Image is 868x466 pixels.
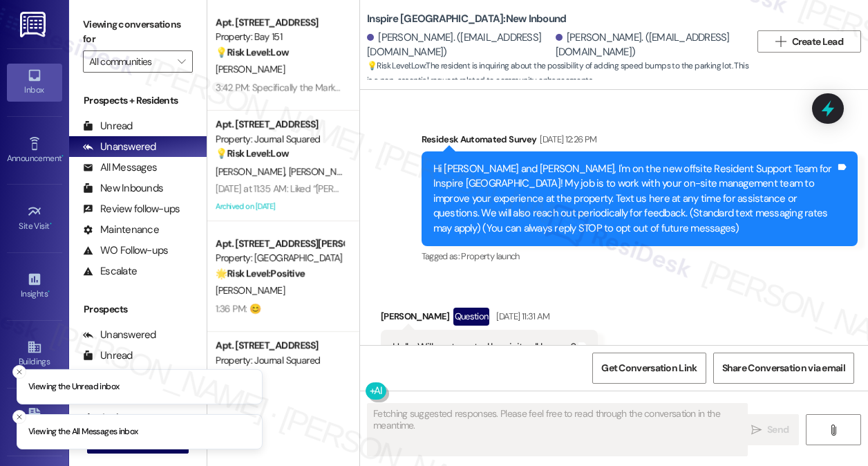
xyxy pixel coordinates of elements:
div: Escalate [83,264,137,279]
strong: 💡 Risk Level: Low [367,60,425,71]
div: Prospects [69,302,207,317]
button: Share Conversation via email [713,353,854,384]
div: WO Follow-ups [83,243,168,258]
a: Site Visit • [7,200,62,237]
div: Residesk Automated Survey [422,132,858,151]
div: Property: Bay 151 [216,30,343,44]
span: [PERSON_NAME] [289,165,362,178]
label: Viewing conversations for [83,14,193,50]
span: Create Lead [792,35,843,49]
div: 3:42 PM: Specifically the Marketplace Section. Two of my items are waiting for approval [216,81,564,93]
div: Property: Journal Squared [216,132,343,147]
div: [DATE] 11:31 AM [493,309,549,324]
button: Send [741,414,799,445]
img: ResiDesk Logo [20,12,48,37]
div: Property: Journal Squared [216,353,343,368]
p: Viewing the Unread inbox [28,380,119,393]
div: Unread [83,119,133,133]
p: Viewing the All Messages inbox [28,426,138,438]
strong: 🌟 Risk Level: Positive [216,267,305,279]
div: Apt. [STREET_ADDRESS] [216,338,343,353]
div: New Inbounds [83,181,163,196]
div: Unanswered [83,140,156,154]
span: Send [767,422,789,437]
div: Apt. [STREET_ADDRESS] [216,117,343,131]
span: [PERSON_NAME] [216,63,285,75]
button: Create Lead [757,30,861,53]
div: [PERSON_NAME] [381,308,598,330]
button: Close toast [12,364,26,378]
textarea: Fetching suggested responses. Please feel free to read through the conversation in the meantime. [368,404,747,456]
div: Apt. [STREET_ADDRESS][PERSON_NAME] [216,236,343,251]
div: Hello. Will pest control be visits all homes? [393,340,576,355]
a: Insights • [7,268,62,305]
div: Apt. [STREET_ADDRESS] [216,15,343,30]
span: : The resident is inquiring about the possibility of adding speed bumps to the parking lot. This ... [367,59,751,88]
strong: 💡 Risk Level: Low [216,46,289,58]
button: Get Conversation Link [592,353,706,384]
div: Maintenance [83,223,159,237]
span: [PERSON_NAME] [216,284,285,297]
span: • [62,151,64,161]
span: Share Conversation via email [722,361,845,375]
div: [PERSON_NAME]. ([EMAIL_ADDRESS][DOMAIN_NAME]) [556,30,741,60]
div: Tagged as: [422,246,858,266]
div: 1:36 PM: 😊 [216,302,261,315]
span: Property launch [461,250,519,262]
span: • [50,219,52,229]
a: Inbox [7,64,62,101]
div: [PERSON_NAME]. ([EMAIL_ADDRESS][DOMAIN_NAME]) [367,30,552,60]
i:  [775,36,786,47]
a: Leads [7,404,62,441]
input: All communities [89,50,171,73]
div: Review follow-ups [83,202,180,216]
a: Buildings [7,335,62,373]
i:  [178,56,185,67]
span: Get Conversation Link [601,361,697,375]
strong: 💡 Risk Level: Low [216,147,289,160]
div: [DATE] 12:26 PM [536,132,596,147]
i:  [828,425,838,436]
div: Archived on [DATE] [214,198,345,215]
div: Prospects + Residents [69,93,207,108]
span: • [48,287,50,297]
div: Hi [PERSON_NAME] and [PERSON_NAME], I'm on the new offsite Resident Support Team for Inspire [GEO... [433,162,836,236]
i:  [751,425,762,436]
div: Property: [GEOGRAPHIC_DATA] [216,251,343,265]
b: Inspire [GEOGRAPHIC_DATA]: New Inbound [367,12,566,26]
div: Unanswered [83,328,156,342]
button: Close toast [12,410,26,424]
span: [PERSON_NAME] [216,165,289,178]
div: Question [453,308,490,325]
div: Unread [83,348,133,363]
div: All Messages [83,160,157,175]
